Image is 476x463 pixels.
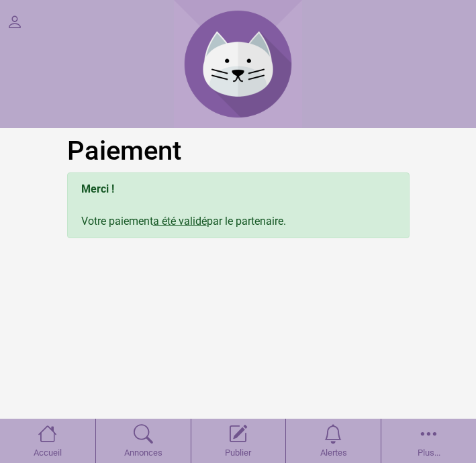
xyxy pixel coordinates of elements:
a: Alertes [285,419,381,463]
span: Annonces [96,444,191,462]
span: Plus... [381,444,476,462]
span: Publier [191,444,286,462]
b: Merci ! [81,183,114,195]
span: Alertes [286,444,381,462]
div: Votre paiement par le partenaire. [67,172,410,238]
a: Annonces [95,419,191,463]
a: Plus... [381,419,476,463]
h1: Paiement [67,135,410,167]
a: Publier [191,419,286,463]
u: a été validé [153,215,207,227]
